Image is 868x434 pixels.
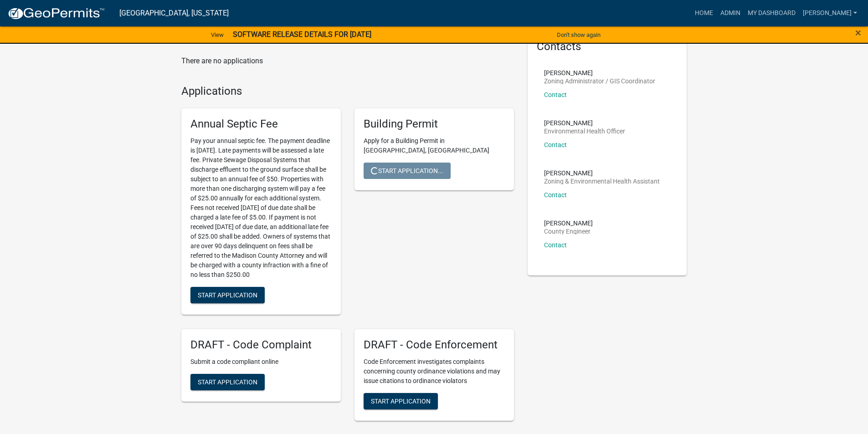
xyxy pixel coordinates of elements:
[544,220,593,226] p: [PERSON_NAME]
[717,5,744,22] a: Admin
[553,27,604,42] button: Don't show again
[544,228,593,235] p: County Engineer
[855,27,861,38] button: Close
[544,178,660,184] p: Zoning & Environmental Health Assistant
[190,136,332,280] p: Pay your annual septic fee. The payment deadline is [DATE]. Late payments will be assessed a late...
[544,170,660,176] p: [PERSON_NAME]
[364,117,505,131] h5: Building Permit
[537,40,678,53] h5: Contacts
[544,91,567,98] a: Contact
[364,357,505,386] p: Code Enforcement investigates complaints concerning county ordinance violations and may issue cit...
[691,5,717,22] a: Home
[744,5,799,22] a: My Dashboard
[190,287,265,303] button: Start Application
[364,393,438,409] button: Start Application
[190,338,332,352] h5: DRAFT - Code Complaint
[190,357,332,367] p: Submit a code compliant online
[364,338,505,352] h5: DRAFT - Code Enforcement
[855,26,861,39] span: ×
[371,167,443,174] span: Start Application...
[544,128,625,134] p: Environmental Health Officer
[190,374,265,390] button: Start Application
[799,5,861,22] a: [PERSON_NAME]
[544,191,567,199] a: Contact
[364,163,451,179] button: Start Application...
[198,378,257,385] span: Start Application
[544,70,655,76] p: [PERSON_NAME]
[119,5,229,21] a: [GEOGRAPHIC_DATA], [US_STATE]
[544,120,625,126] p: [PERSON_NAME]
[364,136,505,155] p: Apply for a Building Permit in [GEOGRAPHIC_DATA], [GEOGRAPHIC_DATA]
[544,78,655,84] p: Zoning Administrator / GIS Coordinator
[233,30,371,39] strong: SOFTWARE RELEASE DETAILS FOR [DATE]
[198,291,257,299] span: Start Application
[544,141,567,148] a: Contact
[544,241,567,249] a: Contact
[207,27,227,42] a: View
[371,397,431,404] span: Start Application
[181,56,514,66] p: There are no applications
[181,85,514,98] h4: Applications
[190,117,332,131] h5: Annual Septic Fee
